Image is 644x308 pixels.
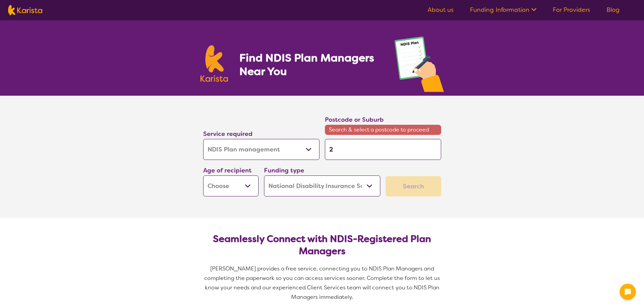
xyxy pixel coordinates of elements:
[209,233,436,257] h2: Seamlessly Connect with NDIS-Registered Plan Managers
[325,125,441,135] span: Search & select a postcode to proceed
[239,51,381,78] h1: Find NDIS Plan Managers Near You
[395,37,444,96] img: plan-management
[264,166,304,174] label: Funding type
[204,265,441,301] span: [PERSON_NAME] provides a free service, connecting you to NDIS Plan Managers and completing the pa...
[428,6,454,14] a: About us
[606,6,620,14] a: Blog
[8,5,42,15] img: Karista logo
[203,166,252,174] label: Age of recipient
[553,6,590,14] a: For Providers
[325,116,384,124] label: Postcode or Suburb
[470,6,536,14] a: Funding Information
[325,139,441,160] input: Type
[203,130,253,138] label: Service required
[200,45,228,82] img: Karista logo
